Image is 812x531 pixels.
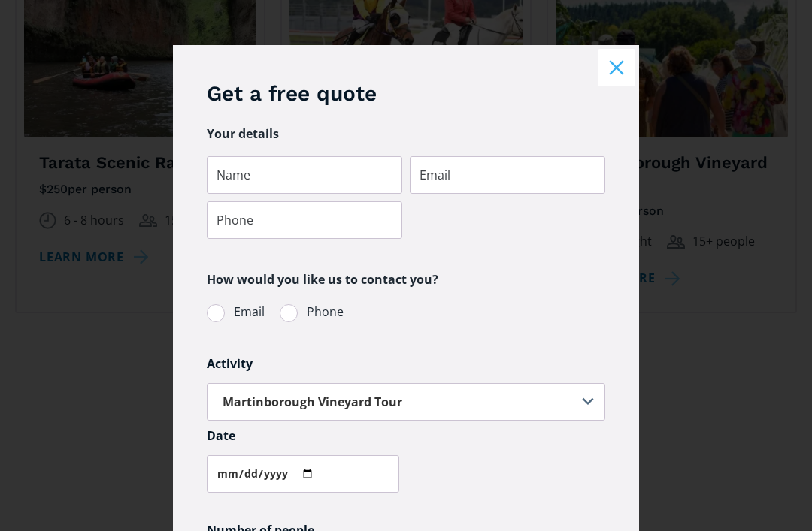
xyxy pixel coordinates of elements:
[234,302,265,322] span: Email
[207,123,279,145] legend: Your details
[207,356,605,372] h6: Activity
[207,201,402,239] input: Phone
[307,302,344,322] span: Phone
[410,156,605,194] input: Email
[598,49,635,86] button: Close modal
[207,269,438,291] legend: How would you like us to contact you?
[207,428,605,444] h6: Date
[207,79,605,108] h3: Get a free quote
[207,156,402,194] input: Name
